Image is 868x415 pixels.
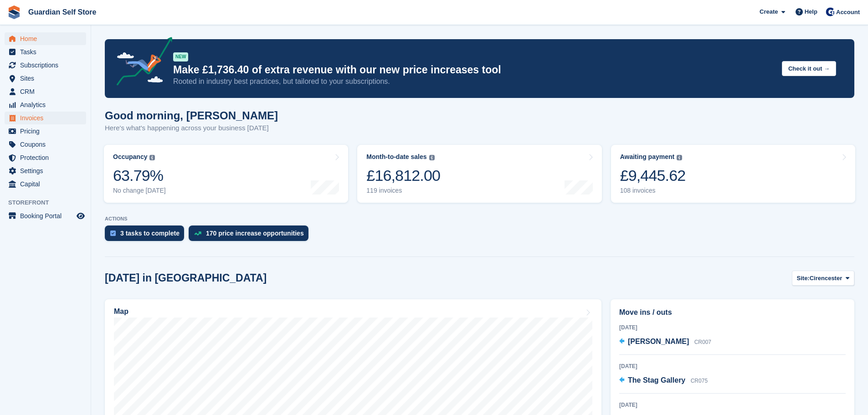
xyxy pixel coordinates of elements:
[173,63,775,77] p: Make £1,736.40 of extra revenue with our new price increases tool
[189,225,313,246] a: 170 price increase opportunities
[836,8,860,17] span: Account
[429,155,435,160] img: icon-info-grey-7440780725fd019a000dd9b08b2336e03edf1995a4989e88bcd33f0948082b44.svg
[357,145,601,203] a: Month-to-date sales £16,812.00 119 invoices
[620,153,675,161] div: Awaiting payment
[75,210,86,221] a: Preview store
[105,225,189,246] a: 3 tasks to complete
[5,164,86,177] a: menu
[691,378,708,384] span: CR075
[5,112,86,124] a: menu
[619,362,846,370] div: [DATE]
[7,5,21,19] img: stora-icon-8386f47178a22dfd0bd8f6a31ec36ba5ce8667c1dd55bd0f319d3a0aa187defe.svg
[114,307,128,316] h2: Map
[797,274,810,283] span: Site:
[20,72,75,85] span: Sites
[760,7,778,16] span: Create
[8,198,91,207] span: Storefront
[5,151,86,164] a: menu
[120,230,180,237] div: 3 tasks to complete
[25,5,100,20] a: Guardian Self Store
[20,138,75,151] span: Coupons
[105,123,278,133] p: Here's what's happening across your business [DATE]
[113,187,166,195] div: No change [DATE]
[611,145,855,203] a: Awaiting payment £9,445.62 108 invoices
[792,271,854,286] button: Site: Cirencester
[194,231,201,236] img: price_increase_opportunities-93ffe204e8149a01c8c9dc8f82e8f89637d9d84a8eef4429ea346261dce0b2c0.svg
[619,336,711,348] a: [PERSON_NAME] CR007
[20,112,75,124] span: Invoices
[104,145,348,203] a: Occupancy 63.79% No change [DATE]
[5,125,86,138] a: menu
[173,77,775,87] p: Rooted in industry best practices, but tailored to your subscriptions.
[620,166,686,185] div: £9,445.62
[206,230,304,237] div: 170 price increase opportunities
[5,85,86,98] a: menu
[628,338,689,345] span: [PERSON_NAME]
[110,231,116,236] img: task-75834270c22a3079a89374b754ae025e5fb1db73e45f91037f5363f120a921f8.svg
[5,59,86,72] a: menu
[619,307,846,318] h2: Move ins / outs
[366,166,440,185] div: £16,812.00
[20,151,75,164] span: Protection
[20,125,75,138] span: Pricing
[619,401,846,409] div: [DATE]
[105,272,267,284] h2: [DATE] in [GEOGRAPHIC_DATA]
[366,187,440,195] div: 119 invoices
[5,178,86,190] a: menu
[20,178,75,190] span: Capital
[620,187,686,195] div: 108 invoices
[619,323,846,332] div: [DATE]
[628,376,685,384] span: The Stag Gallery
[20,164,75,177] span: Settings
[113,153,147,161] div: Occupancy
[5,98,86,111] a: menu
[694,339,711,345] span: CR007
[20,210,75,222] span: Booking Portal
[366,153,426,161] div: Month-to-date sales
[810,274,842,283] span: Cirencester
[805,7,817,16] span: Help
[20,85,75,98] span: CRM
[20,32,75,45] span: Home
[20,98,75,111] span: Analytics
[109,37,173,89] img: price-adjustments-announcement-icon-8257ccfd72463d97f412b2fc003d46551f7dbcb40ab6d574587a9cd5c0d94...
[173,52,188,61] div: NEW
[5,46,86,58] a: menu
[20,59,75,72] span: Subscriptions
[149,155,155,160] img: icon-info-grey-7440780725fd019a000dd9b08b2336e03edf1995a4989e88bcd33f0948082b44.svg
[113,166,166,185] div: 63.79%
[5,72,86,85] a: menu
[105,216,854,222] p: ACTIONS
[5,138,86,151] a: menu
[20,46,75,58] span: Tasks
[826,7,835,16] img: Tom Scott
[5,210,86,222] a: menu
[677,155,682,160] img: icon-info-grey-7440780725fd019a000dd9b08b2336e03edf1995a4989e88bcd33f0948082b44.svg
[5,32,86,45] a: menu
[619,375,708,387] a: The Stag Gallery CR075
[782,61,836,76] button: Check it out →
[105,109,278,122] h1: Good morning, [PERSON_NAME]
